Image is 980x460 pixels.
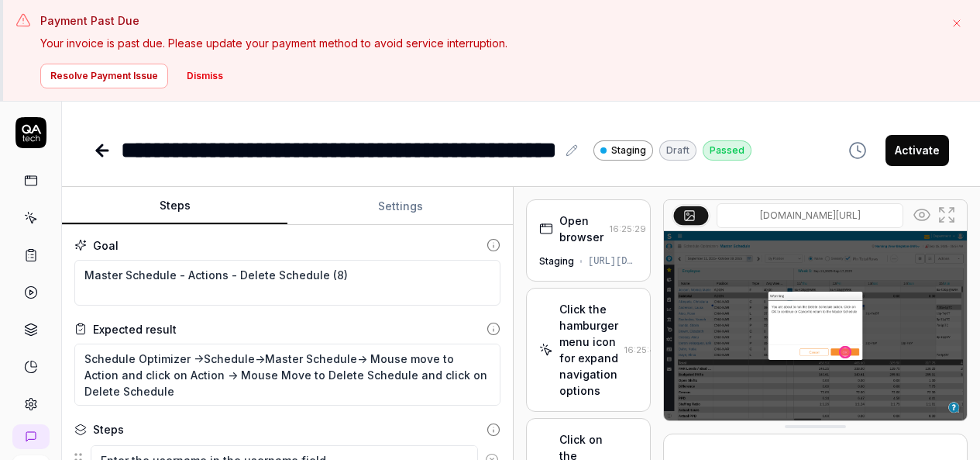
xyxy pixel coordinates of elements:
div: Click the hamburger menu icon for expand navigation options [559,301,618,399]
button: Settings [287,188,513,225]
img: Screenshot [664,231,967,420]
div: [URL][DOMAIN_NAME] [588,254,638,268]
div: Steps [93,421,124,438]
button: Dismiss [177,64,232,88]
button: Activate [885,135,949,166]
div: Passed [703,140,751,161]
button: Resolve Payment Issue [40,64,168,88]
button: Open in full screen [934,202,959,227]
span: Staging [611,144,646,157]
div: Draft [659,140,696,161]
button: Show all interative elements [910,202,934,227]
div: Open browser [559,213,603,245]
a: New conversation [12,424,50,449]
time: 16:25:29 [610,223,646,234]
a: Staging [593,140,653,161]
div: Expected result [93,321,177,337]
div: Goal [93,237,119,254]
time: 16:25:46 [624,344,662,355]
button: View version history [839,135,876,166]
p: Your invoice is past due. Please update your payment method to avoid service interruption. [40,35,937,51]
div: Staging [539,254,574,268]
button: Steps [62,188,287,225]
h3: Payment Past Due [40,12,937,29]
